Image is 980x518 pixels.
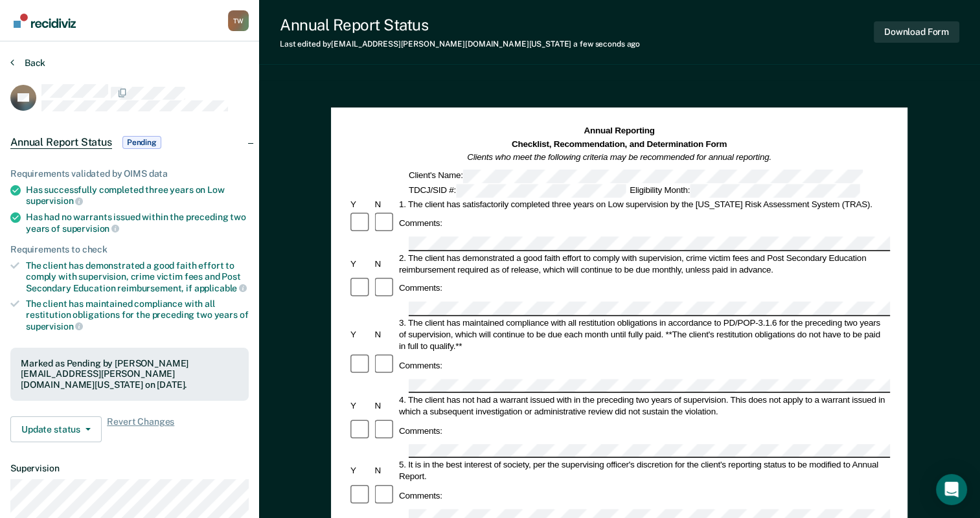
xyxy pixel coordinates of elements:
div: Requirements to check [10,244,249,255]
span: supervision [26,196,83,206]
strong: Checklist, Recommendation, and Determination Form [512,139,727,149]
div: Has successfully completed three years on Low [26,185,249,207]
div: Comments: [397,425,444,436]
img: Recidiviz [14,14,76,28]
span: a few seconds ago [573,39,640,49]
div: N [373,258,397,269]
button: Update status [10,416,102,442]
div: Y [348,465,372,477]
div: The client has demonstrated a good faith effort to comply with supervision, crime victim fees and... [26,260,249,293]
span: supervision [62,223,119,234]
div: Y [348,400,372,411]
div: Open Intercom Messenger [936,474,967,505]
div: The client has maintained compliance with all restitution obligations for the preceding two years of [26,298,249,332]
em: Clients who meet the following criteria may be recommended for annual reporting. [468,152,772,162]
div: 5. It is in the best interest of society, per the supervising officer's discretion for the client... [397,459,890,482]
div: Y [348,258,372,269]
div: 3. The client has maintained compliance with all restitution obligations in accordance to PD/POP-... [397,317,890,352]
div: Y [348,198,372,210]
div: Comments: [397,218,444,229]
div: N [373,400,397,411]
div: TDCJ/SID #: [407,184,628,197]
div: Has had no warrants issued within the preceding two years of [26,212,249,234]
div: Comments: [397,359,444,371]
dt: Supervision [10,463,249,474]
strong: Annual Reporting [584,126,655,136]
div: N [373,198,397,210]
span: Pending [122,136,161,149]
button: Back [10,57,45,69]
div: 4. The client has not had a warrant issued with in the preceding two years of supervision. This d... [397,394,890,417]
div: N [373,465,397,477]
div: Y [348,329,372,341]
div: 1. The client has satisfactorily completed three years on Low supervision by the [US_STATE] Risk ... [397,198,890,210]
div: Marked as Pending by [PERSON_NAME][EMAIL_ADDRESS][PERSON_NAME][DOMAIN_NAME][US_STATE] on [DATE]. [21,358,238,390]
span: applicable [194,283,247,293]
div: Annual Report Status [280,16,640,34]
div: N [373,329,397,341]
div: T W [228,10,249,31]
div: Requirements validated by OIMS data [10,168,249,179]
div: Last edited by [EMAIL_ADDRESS][PERSON_NAME][DOMAIN_NAME][US_STATE] [280,39,640,49]
div: Eligibility Month: [628,184,861,197]
span: Annual Report Status [10,136,112,149]
div: 2. The client has demonstrated a good faith effort to comply with supervision, crime victim fees ... [397,252,890,275]
div: Comments: [397,283,444,295]
button: Profile dropdown button [228,10,249,31]
span: Revert Changes [107,416,174,442]
span: supervision [26,321,83,332]
div: Comments: [397,490,444,502]
button: Download Form [874,21,959,43]
div: Client's Name: [407,169,865,183]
